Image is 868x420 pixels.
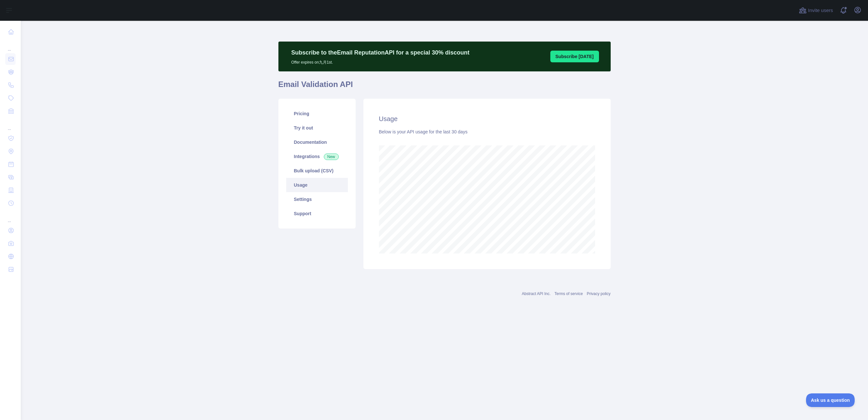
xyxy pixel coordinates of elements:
h2: Usage [379,114,595,123]
a: Abstract API Inc. [522,291,551,296]
button: Subscribe [DATE] [550,51,599,62]
a: Usage [286,178,348,192]
a: Integrations New [286,149,348,164]
div: ... [5,39,16,52]
h1: Email Validation API [278,79,611,95]
iframe: Toggle Customer Support [806,393,855,407]
a: Terms of service [555,291,583,296]
span: New [324,154,339,160]
a: Settings [286,192,348,206]
a: Support [286,206,348,221]
p: Subscribe to the Email Reputation API for a special 30 % discount [291,48,470,57]
div: Below is your API usage for the last 30 days [379,129,595,135]
a: Pricing [286,106,348,121]
a: Try it out [286,121,348,135]
p: Offer expires on 九月 1st. [291,57,470,65]
div: ... [5,118,16,131]
a: Documentation [286,135,348,149]
button: Invite users [798,5,834,16]
div: ... [5,210,16,223]
a: Privacy policy [587,291,610,296]
span: Invite users [808,7,833,14]
a: Bulk upload (CSV) [286,164,348,178]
